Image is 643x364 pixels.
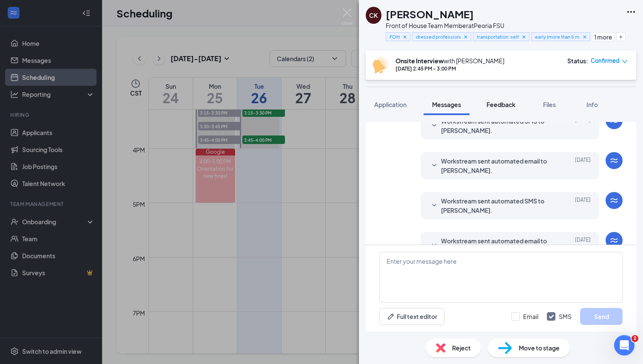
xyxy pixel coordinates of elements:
[575,196,591,215] span: [DATE]
[395,65,504,72] div: [DATE] 2:45 PM - 3:00 PM
[416,33,461,40] span: dressed professionally
[387,312,395,321] svg: Pen
[429,161,439,171] svg: SmallChevronDown
[395,57,444,65] b: Onsite Interview
[452,343,471,353] span: Reject
[626,7,636,17] svg: Ellipses
[632,335,638,342] span: 2
[592,32,615,41] button: 1 more
[609,155,619,166] svg: WorkstreamLogo
[567,56,588,65] div: Status :
[575,116,591,135] span: [DATE]
[477,33,519,40] span: transportation: self
[379,308,444,325] button: Full text editorPen
[543,101,556,108] span: Files
[429,240,439,251] svg: SmallChevronDown
[429,121,439,131] svg: SmallChevronDown
[386,21,622,30] div: Front of House Team Member at Peoria FSU
[591,56,620,65] span: Confirmed
[618,34,623,40] svg: Plus
[535,33,580,40] span: early (more than 5 mins)
[386,7,474,21] h1: [PERSON_NAME]
[580,308,623,325] button: Send
[463,34,469,40] svg: Cross
[369,11,378,20] div: CK
[614,335,634,356] iframe: Intercom live chat
[395,56,504,65] div: with [PERSON_NAME]
[441,196,552,215] span: Workstream sent automated SMS to [PERSON_NAME].
[441,116,552,135] span: Workstream sent automated SMS to [PERSON_NAME].
[487,101,515,108] span: Feedback
[575,236,591,255] span: [DATE]
[441,156,552,175] span: Workstream sent automated email to [PERSON_NAME].
[402,34,408,40] svg: Cross
[609,195,619,206] svg: WorkstreamLogo
[519,343,560,353] span: Move to stage
[441,236,552,255] span: Workstream sent automated email to [PERSON_NAME].
[521,34,527,40] svg: Cross
[616,32,626,41] button: Plus
[575,156,591,175] span: [DATE]
[432,101,461,108] span: Messages
[622,59,628,65] span: down
[390,33,400,40] span: FOH
[586,101,598,108] span: Info
[374,101,407,108] span: Application
[609,235,619,245] svg: WorkstreamLogo
[429,200,439,211] svg: SmallChevronDown
[582,34,588,40] svg: Cross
